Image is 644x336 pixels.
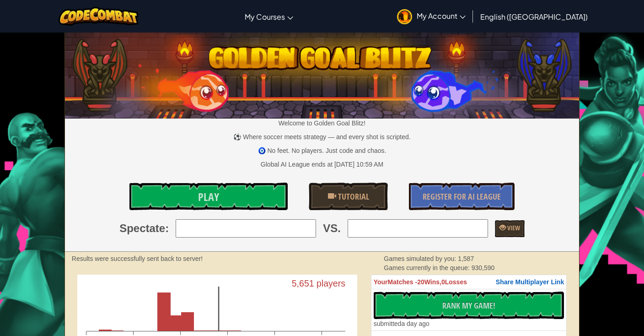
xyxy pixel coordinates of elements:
span: 930,590 [472,264,495,271]
div: a day ago [374,319,429,328]
a: My Account [392,2,470,31]
span: VS. [323,221,341,236]
span: : [165,221,169,236]
p: Welcome to Golden Goal Blitz! [65,119,579,128]
text: 5,651 players [291,278,345,288]
a: English ([GEOGRAPHIC_DATA]) [476,4,592,29]
span: My Courses [245,12,285,22]
span: 1,587 [458,255,474,262]
img: Golden Goal [65,29,579,119]
span: Games simulated by you: [384,255,458,262]
span: Register for AI League [423,191,501,202]
span: View [506,223,520,232]
span: My Account [417,11,466,21]
a: Register for AI League [409,183,515,210]
img: avatar [397,9,412,24]
strong: Results were successfully sent back to server! [72,255,203,262]
th: 20 0 [371,275,566,289]
p: 🧿 No feet. No players. Just code and chaos. [65,146,579,155]
span: Your [374,278,388,286]
span: Play [198,190,219,204]
span: English ([GEOGRAPHIC_DATA]) [480,12,588,22]
span: Rank My Game! [442,300,495,311]
span: Wins, [424,278,441,286]
a: Tutorial [309,183,388,210]
span: Games currently in the queue: [384,264,471,271]
img: CodeCombat logo [59,7,139,26]
span: Matches - [388,278,418,286]
div: Global AI League ends at [DATE] 10:59 AM [261,160,383,169]
span: Spectate [119,221,165,236]
button: Rank My Game! [374,292,564,319]
span: Tutorial [336,191,369,202]
span: Share Multiplayer Link [496,278,564,286]
span: Losses [445,278,467,286]
a: My Courses [240,4,298,29]
p: ⚽ Where soccer meets strategy — and every shot is scripted. [65,132,579,141]
span: submitted [374,320,402,327]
